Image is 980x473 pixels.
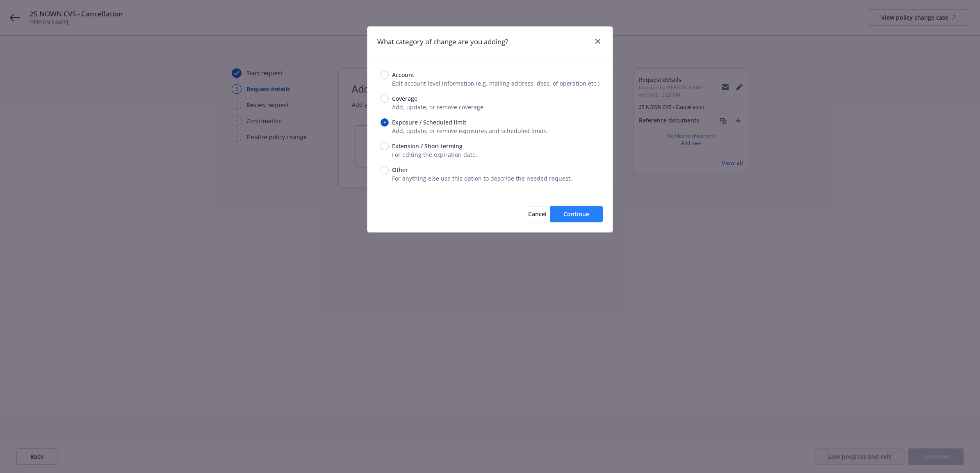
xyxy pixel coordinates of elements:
[392,94,417,103] span: Coverage
[392,142,463,150] span: Extension / Short terming
[381,142,389,150] input: Extension / Short terming
[381,71,389,79] input: Account
[392,103,485,111] span: Add, update, or remove coverage.
[381,166,389,174] input: Other
[377,36,508,47] h1: What category of change are you adding?
[392,70,414,79] span: Account
[392,174,572,182] span: For anything else use this option to describe the needed request.
[392,151,477,158] span: For editing the expiration date.
[550,206,603,222] button: Continue
[392,118,466,127] span: Exposure / Scheduled limit
[392,165,408,174] span: Other
[528,210,547,218] span: Cancel
[392,127,548,135] span: Add, update, or remove exposures and scheduled limits.
[392,79,599,87] span: Edit account level information (e.g. mailing address, desc. of operation etc.)
[381,118,389,127] input: Exposure / Scheduled limit
[563,210,589,218] span: Continue
[528,206,547,222] button: Cancel
[381,95,389,103] input: Coverage
[593,36,603,46] a: close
